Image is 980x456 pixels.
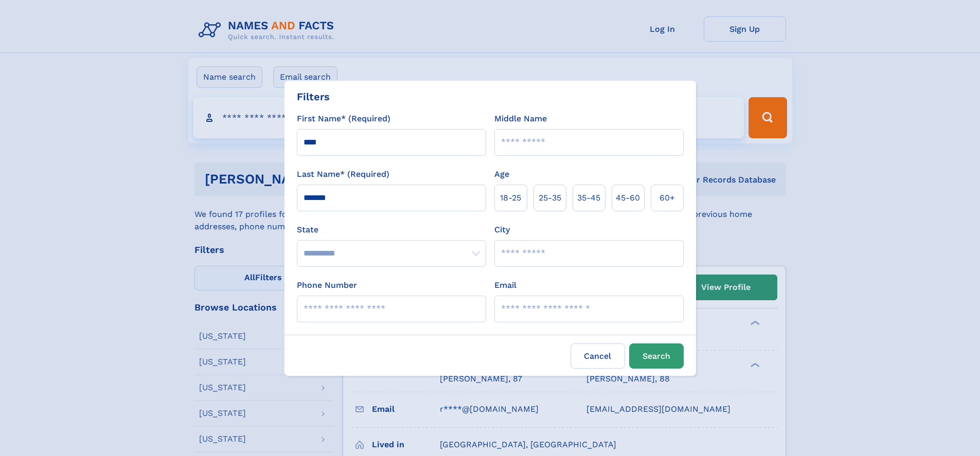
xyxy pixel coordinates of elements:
[297,224,486,236] label: State
[616,192,640,204] span: 45‑60
[500,192,521,204] span: 18‑25
[494,168,509,180] label: Age
[539,192,561,204] span: 25‑35
[297,89,330,104] div: Filters
[297,113,390,125] label: First Name* (Required)
[297,168,389,180] label: Last Name* (Required)
[629,343,684,369] button: Search
[494,113,547,125] label: Middle Name
[297,279,357,291] label: Phone Number
[494,279,516,291] label: Email
[577,192,600,204] span: 35‑45
[571,343,625,369] label: Cancel
[494,224,510,236] label: City
[660,192,675,204] span: 60+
